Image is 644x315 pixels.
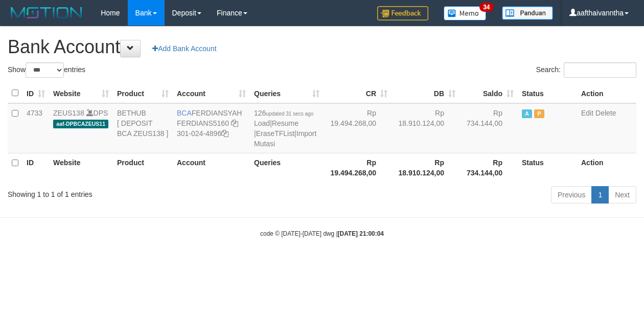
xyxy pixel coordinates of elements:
img: Button%20Memo.svg [444,6,487,20]
a: Copy FERDIANS5160 to clipboard [231,119,238,127]
label: Search: [536,62,636,78]
a: Next [608,186,636,204]
td: Rp 19.494.268,00 [324,103,392,153]
th: Product: activate to sort column ascending [113,83,173,103]
img: Feedback.jpg [377,6,428,20]
th: ID [22,153,49,182]
select: Showentries [26,62,64,78]
th: ID: activate to sort column ascending [22,83,49,103]
th: Account [173,153,250,182]
span: 126 [254,109,313,117]
th: Website: activate to sort column ascending [49,83,113,103]
a: Load [254,119,270,127]
th: Status [518,153,577,182]
a: Edit [581,109,593,117]
span: aaf-DPBCAZEUS11 [53,120,108,128]
th: Rp 734.144,00 [459,153,518,182]
a: Delete [595,109,616,117]
input: Search: [564,62,636,78]
a: FERDIANS5160 [177,119,229,127]
a: 1 [591,186,609,204]
span: 34 [479,3,493,12]
span: updated 31 secs ago [266,111,313,117]
label: Show entries [8,62,85,78]
a: Previous [551,186,592,204]
td: BETHUB [ DEPOSIT BCA ZEUS138 ] [113,103,173,153]
th: Queries: activate to sort column ascending [250,83,324,103]
td: Rp 18.910.124,00 [392,103,459,153]
h1: Bank Account [8,37,636,57]
small: code © [DATE]-[DATE] dwg | [260,230,384,237]
td: Rp 734.144,00 [459,103,518,153]
th: Queries [250,153,324,182]
a: ZEUS138 [53,109,84,117]
th: Action [577,153,636,182]
span: Paused [534,109,544,118]
span: | | | [254,109,316,148]
a: Import Mutasi [254,129,316,148]
th: CR: activate to sort column ascending [324,83,392,103]
a: Resume [272,119,298,127]
a: Copy 3010244896 to clipboard [221,129,228,138]
a: EraseTFList [256,129,294,138]
span: BCA [177,109,192,117]
th: Product [113,153,173,182]
a: Add Bank Account [146,40,223,57]
div: Showing 1 to 1 of 1 entries [8,185,261,199]
strong: [DATE] 21:00:04 [338,230,384,237]
th: Status [518,83,577,103]
th: Rp 18.910.124,00 [392,153,459,182]
th: Website [49,153,113,182]
span: Active [522,109,532,118]
img: MOTION_logo.png [8,5,85,20]
td: DPS [49,103,113,153]
td: 4733 [22,103,49,153]
th: DB: activate to sort column ascending [392,83,459,103]
img: panduan.png [502,6,553,20]
th: Action [577,83,636,103]
td: FERDIANSYAH 301-024-4896 [173,103,250,153]
th: Rp 19.494.268,00 [324,153,392,182]
th: Saldo: activate to sort column ascending [459,83,518,103]
th: Account: activate to sort column ascending [173,83,250,103]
